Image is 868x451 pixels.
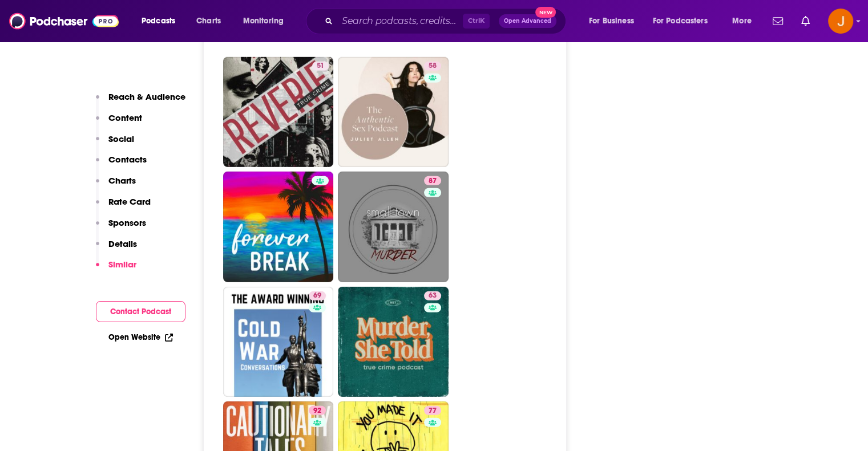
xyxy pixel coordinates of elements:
a: 58 [338,57,449,168]
button: Reach & Audience [96,91,185,112]
button: open menu [134,12,190,30]
a: Show notifications dropdown [797,11,814,31]
span: 92 [313,405,321,417]
span: Ctrl K [463,14,490,29]
span: 77 [429,405,437,417]
span: 87 [429,176,437,187]
p: Details [108,238,137,249]
button: Social [96,133,134,155]
button: Rate Card [96,196,151,217]
img: User Profile [828,9,853,34]
a: 69 [309,291,326,300]
a: 77 [424,406,441,415]
span: More [732,13,752,29]
button: Details [96,238,137,259]
button: open menu [724,12,766,30]
span: Open Advanced [504,18,551,24]
span: Podcasts [142,13,175,29]
p: Charts [108,175,136,186]
img: Podchaser - Follow, Share and Rate Podcasts [9,10,119,32]
a: 63 [424,291,441,300]
a: 58 [424,62,441,71]
span: Monitoring [243,13,284,29]
p: Content [108,112,142,123]
button: open menu [235,12,298,30]
span: New [535,7,556,18]
a: 87 [424,176,441,185]
p: Contacts [108,154,147,165]
button: Charts [96,175,136,196]
button: open menu [581,12,648,30]
div: Search podcasts, credits, & more... [317,8,577,34]
button: Show profile menu [828,9,853,34]
p: Social [108,133,134,144]
span: 69 [313,290,321,302]
span: Logged in as justine87181 [828,9,853,34]
button: Contacts [96,154,147,175]
a: 92 [309,406,326,415]
button: Content [96,112,142,133]
a: 51 [312,62,329,71]
a: Open Website [108,332,173,342]
a: 51 [223,57,334,168]
p: Rate Card [108,196,151,207]
button: open menu [645,12,724,30]
span: For Business [589,13,634,29]
span: 63 [429,290,437,302]
span: Charts [196,13,221,29]
button: Open AdvancedNew [499,14,556,28]
button: Contact Podcast [96,301,185,322]
input: Search podcasts, credits, & more... [337,12,463,30]
a: 69 [223,287,334,397]
a: 87 [338,172,449,282]
button: Sponsors [96,217,146,238]
a: 63 [338,287,449,397]
span: 51 [317,60,324,72]
span: For Podcasters [653,13,708,29]
p: Sponsors [108,217,146,228]
p: Reach & Audience [108,91,185,102]
p: Similar [108,259,136,270]
a: Show notifications dropdown [768,11,788,31]
span: 58 [429,60,437,72]
a: Charts [189,12,228,30]
button: Similar [96,259,136,280]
